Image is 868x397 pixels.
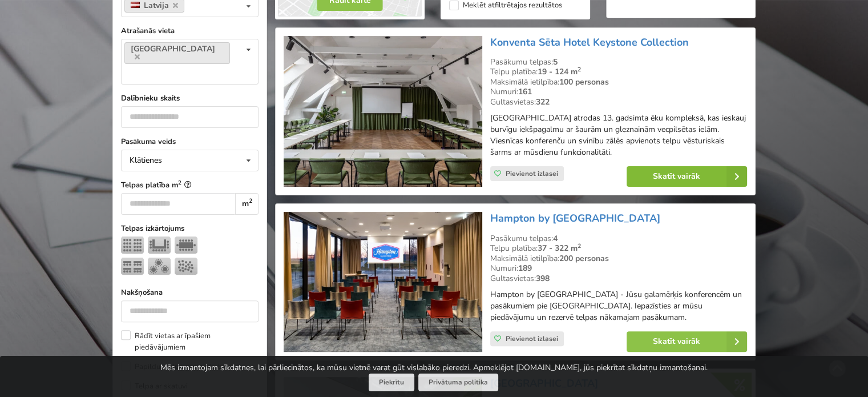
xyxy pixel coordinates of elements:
div: Maksimālā ietilpība: [490,254,747,264]
strong: 37 - 322 m [538,243,581,254]
label: Atrašanās vieta [121,25,259,37]
a: Konventa Sēta Hotel Keystone Collection [490,35,689,49]
strong: 322 [536,97,550,107]
img: Bankets [148,258,171,275]
strong: 189 [518,263,532,274]
p: [GEOGRAPHIC_DATA] atrodas 13. gadsimta ēku kompleksā, kas ieskauj burvīgu iekšpagalmu ar šaurām u... [490,113,747,158]
div: m [235,193,259,215]
img: Viesnīca | Vecrīga | Konventa Sēta Hotel Keystone Collection [284,36,482,187]
div: Gultasvietas: [490,274,747,284]
label: Telpas izkārtojums [121,223,259,234]
label: Pasākuma veids [121,136,259,147]
div: Klātienes [130,157,162,165]
img: U-Veids [148,236,171,254]
label: Telpas platība m [121,179,259,191]
label: Rādīt vietas ar īpašiem piedāvājumiem [121,330,259,353]
a: Hampton by [GEOGRAPHIC_DATA] [490,211,660,225]
img: Viesnīca | Mārupes novads | Hampton by Hilton Riga Airport [284,212,482,352]
sup: 2 [178,179,181,186]
strong: 5 [553,57,558,67]
div: Pasākumu telpas: [490,57,747,67]
a: Skatīt vairāk [627,166,747,187]
span: Pievienot izlasei [506,334,558,343]
a: Privātuma politika [418,374,498,391]
sup: 2 [249,197,252,205]
div: Maksimālā ietilpība: [490,77,747,87]
p: Hampton by [GEOGRAPHIC_DATA] - Jūsu galamērķis konferencēm un pasākumiem pie [GEOGRAPHIC_DATA]. I... [490,289,747,323]
strong: 161 [518,86,532,97]
div: Gultasvietas: [490,97,747,107]
span: Pievienot izlasei [506,169,558,178]
label: Nakšņošana [121,287,259,298]
div: Telpu platība: [490,67,747,77]
sup: 2 [578,65,581,74]
label: Dalībnieku skaits [121,93,259,104]
a: Skatīt vairāk [627,331,747,352]
img: Klase [121,258,144,275]
img: Sapulce [175,236,197,254]
a: [GEOGRAPHIC_DATA] [124,42,230,64]
label: Meklēt atfiltrētajos rezultātos [449,1,562,10]
div: Telpu platība: [490,243,747,254]
div: Pasākumu telpas: [490,234,747,244]
strong: 100 personas [559,77,609,87]
strong: 19 - 124 m [538,66,581,77]
sup: 2 [578,242,581,250]
div: Numuri: [490,263,747,274]
div: Numuri: [490,87,747,97]
strong: 398 [536,273,550,284]
button: Piekrītu [369,374,414,391]
strong: 200 personas [559,253,609,264]
img: Teātris [121,236,144,254]
img: Pieņemšana [175,258,197,275]
strong: 4 [553,233,558,244]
